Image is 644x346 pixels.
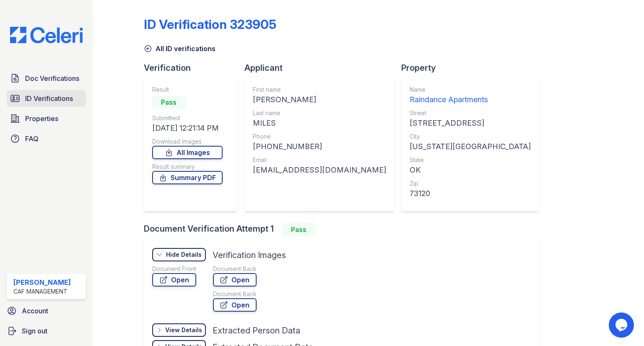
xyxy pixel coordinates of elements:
div: [PERSON_NAME] [13,277,71,287]
iframe: chat widget [609,312,636,338]
span: Sign out [22,326,47,336]
div: [EMAIL_ADDRESS][DOMAIN_NAME] [253,164,386,176]
div: Result summary [152,163,223,171]
div: Pass [152,96,186,109]
div: Street [410,109,531,117]
img: CE_Logo_Blue-a8612792a0a2168367f1c8372b55b34899dd931a85d93a1a3d3e32e68fde9ad4.png [3,27,89,43]
div: [US_STATE][GEOGRAPHIC_DATA] [410,141,531,152]
div: [PERSON_NAME] [253,94,386,106]
span: Doc Verifications [25,73,79,83]
a: Open [152,273,196,287]
span: Properties [25,114,58,124]
a: Summary PDF [152,171,223,184]
div: CAF Management [13,287,71,296]
div: City [410,132,531,141]
div: Raindance Apartments [410,94,531,106]
div: State [410,156,531,164]
a: All ID verifications [144,44,216,54]
div: [STREET_ADDRESS] [410,117,531,129]
div: Zip [410,179,531,188]
span: ID Verifications [25,93,73,103]
span: FAQ [25,134,39,144]
div: Last name [253,109,386,117]
div: Applicant [244,62,401,74]
div: Result [152,85,223,94]
div: ID Verification 323905 [144,17,276,32]
a: Properties [7,110,86,127]
div: MILES [253,117,386,129]
div: Document Verification Attempt 1 [144,223,546,236]
div: Verification Images [213,249,286,261]
div: First name [253,85,386,94]
a: All Images [152,146,223,159]
div: Download Images [152,137,223,146]
a: ID Verifications [7,90,86,107]
span: Account [22,306,48,316]
div: Property [401,62,546,74]
a: FAQ [7,130,86,147]
a: Name Raindance Apartments [410,85,531,106]
a: Sign out [3,323,89,339]
div: Phone [253,132,386,141]
div: Extracted Person Data [213,325,300,336]
div: OK [410,164,531,176]
a: Account [3,302,89,319]
div: View Details [165,326,202,334]
div: Hide Details [166,250,202,259]
div: 73120 [410,188,531,199]
div: Document Front [152,265,196,273]
div: Pass [282,223,316,236]
a: Open [213,298,257,312]
div: [PHONE_NUMBER] [253,141,386,152]
div: Verification [144,62,244,74]
a: Doc Verifications [7,70,86,87]
div: Email [253,156,386,164]
div: Name [410,85,531,94]
div: Submitted [152,114,223,122]
a: Open [213,273,257,287]
div: Document Back [213,265,257,273]
div: [DATE] 12:21:14 PM [152,122,223,134]
div: Document Back [213,290,257,298]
